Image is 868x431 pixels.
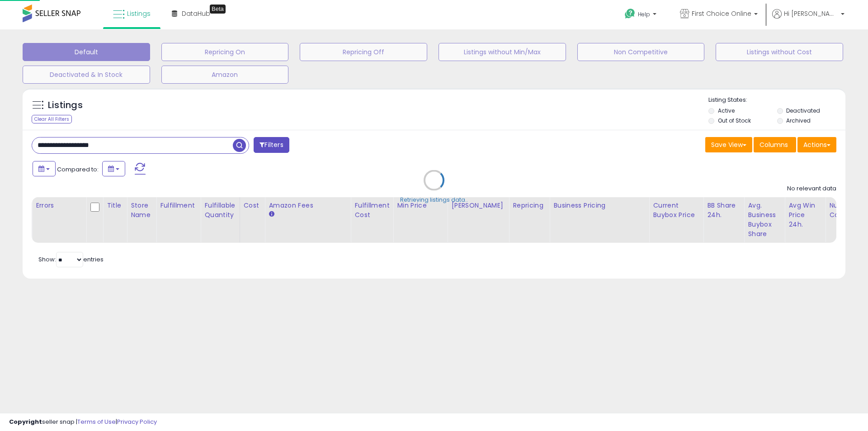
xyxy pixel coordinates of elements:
[439,43,566,61] button: Listings without Min/Max
[300,43,427,61] button: Repricing Off
[772,9,844,29] a: Hi [PERSON_NAME]
[716,43,843,61] button: Listings without Cost
[638,10,650,18] span: Help
[23,66,150,84] button: Deactivated & In Stock
[784,9,838,18] span: Hi [PERSON_NAME]
[182,9,210,18] span: DataHub
[210,5,226,14] div: Tooltip anchor
[624,8,636,19] i: Get Help
[161,43,289,61] button: Repricing On
[127,9,151,18] span: Listings
[400,196,468,204] div: Retrieving listings data..
[618,1,665,29] a: Help
[23,43,150,61] button: Default
[161,66,289,84] button: Amazon
[692,9,751,18] span: First Choice Online
[577,43,705,61] button: Non Competitive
